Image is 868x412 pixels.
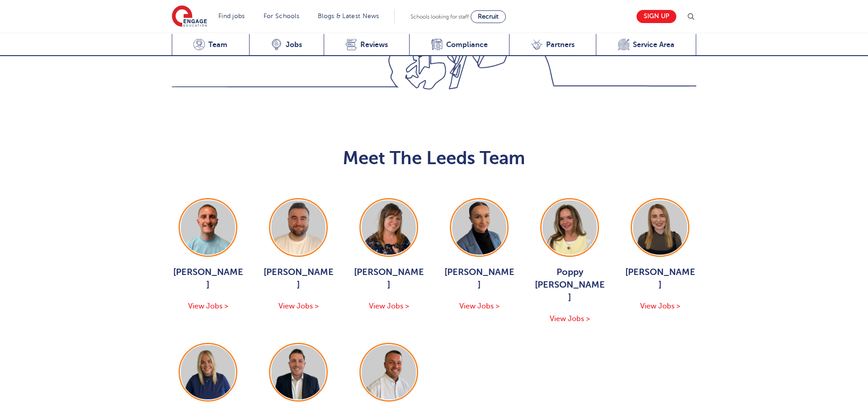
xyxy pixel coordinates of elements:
[637,10,676,23] a: Sign up
[324,34,410,56] a: Reviews
[624,198,696,312] a: [PERSON_NAME] View Jobs >
[262,198,335,312] a: [PERSON_NAME] View Jobs >
[172,5,207,28] img: Engage Education
[318,13,379,19] a: Blogs & Latest News
[409,34,509,56] a: Compliance
[360,40,388,49] span: Reviews
[271,200,325,255] img: Chris Rushton
[550,315,590,323] span: View Jobs >
[624,266,696,291] span: [PERSON_NAME]
[264,13,299,19] a: For Schools
[249,34,324,56] a: Jobs
[446,40,488,49] span: Compliance
[353,198,425,312] a: [PERSON_NAME] View Jobs >
[278,302,319,310] span: View Jobs >
[533,266,606,304] span: Poppy [PERSON_NAME]
[633,40,675,49] span: Service Area
[362,200,416,255] img: Joanne Wright
[471,10,506,23] a: Recruit
[172,266,244,291] span: [PERSON_NAME]
[172,34,249,56] a: Team
[443,198,515,312] a: [PERSON_NAME] View Jobs >
[443,266,515,291] span: [PERSON_NAME]
[509,34,596,56] a: Partners
[542,200,597,255] img: Poppy Burnside
[172,147,696,169] h2: Meet The Leeds Team
[172,198,244,312] a: [PERSON_NAME] View Jobs >
[369,302,409,310] span: View Jobs >
[478,13,499,20] span: Recruit
[640,302,680,310] span: View Jobs >
[533,198,606,325] a: Poppy [PERSON_NAME] View Jobs >
[362,345,416,399] img: Liam Ffrench
[286,40,302,49] span: Jobs
[262,266,335,291] span: [PERSON_NAME]
[459,302,500,310] span: View Jobs >
[181,345,235,399] img: Hannah Day
[271,345,325,399] img: Declan Goodman
[353,266,425,291] span: [PERSON_NAME]
[208,40,227,49] span: Team
[188,302,228,310] span: View Jobs >
[410,14,469,20] span: Schools looking for staff
[633,200,687,255] img: Layla McCosker
[181,200,235,255] img: George Dignam
[546,40,575,49] span: Partners
[218,13,245,19] a: Find jobs
[596,34,696,56] a: Service Area
[452,200,506,255] img: Holly Johnson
